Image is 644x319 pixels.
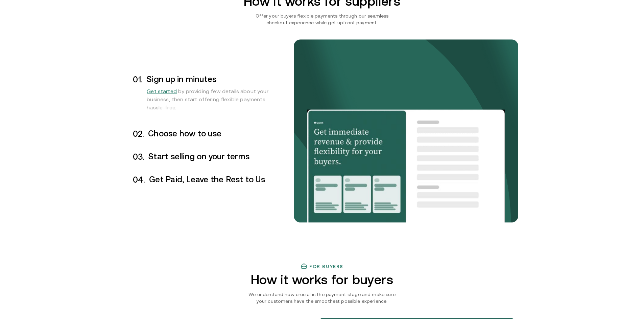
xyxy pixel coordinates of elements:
[148,129,280,138] h3: Choose how to use
[126,152,145,161] div: 0 3 .
[149,175,280,184] h3: Get Paid, Leave the Rest to Us
[147,88,177,94] span: Get started
[245,12,399,26] p: Offer your buyers flexible payments through our seamless checkout experience while get upfront pa...
[301,263,307,270] img: finance
[307,109,505,223] img: Your payments collected on time.
[147,84,280,118] div: by providing few details about your business, then start offering flexible payments hassle-free.
[245,291,399,304] p: We understand how crucial is the payment stage and make sure your customers have the smoothest po...
[223,272,421,287] h2: How it works for buyers
[147,88,178,94] a: Get started
[148,152,280,161] h3: Start selling on your terms
[126,175,145,184] div: 0 4 .
[294,39,518,222] img: bg
[309,264,343,269] h3: For buyers
[126,129,144,138] div: 0 2 .
[126,75,143,118] div: 0 1 .
[147,75,280,84] h3: Sign up in minutes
